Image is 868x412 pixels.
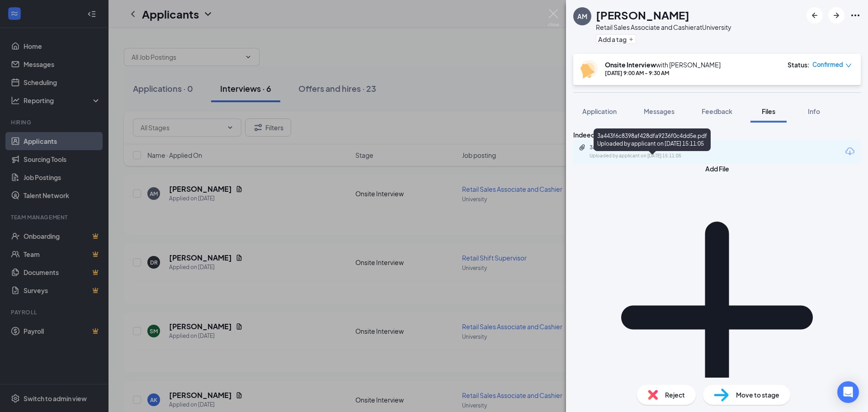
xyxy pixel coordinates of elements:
span: Info [808,107,820,115]
svg: Plus [628,37,634,42]
div: Open Intercom Messenger [837,381,859,403]
div: Indeed Resume [573,130,861,140]
div: with [PERSON_NAME] [605,60,721,69]
button: ArrowLeftNew [807,7,823,24]
b: Onsite Interview [605,61,656,69]
div: 3a443f6c8398af428dfa9236f0c4dd5e.pdf [590,144,716,151]
span: Move to stage [736,390,779,400]
h1: [PERSON_NAME] [596,7,689,23]
div: [DATE] 9:00 AM - 9:30 AM [605,69,721,77]
svg: Paperclip [579,144,586,151]
span: down [845,62,852,69]
span: Feedback [702,107,732,115]
span: Application [582,107,617,115]
svg: Download [844,146,855,157]
span: Reject [665,390,685,400]
svg: ArrowLeftNew [809,10,820,21]
span: Messages [644,107,675,115]
div: Uploaded by applicant on [DATE] 15:11:05 [590,152,725,160]
div: Retail Sales Associate and Cashier at University [596,23,731,32]
button: ArrowRight [828,7,844,24]
span: Files [762,107,775,115]
a: Paperclip3a443f6c8398af428dfa9236f0c4dd5e.pdfUploaded by applicant on [DATE] 15:11:05 [579,144,725,160]
span: Confirmed [812,60,843,69]
svg: ArrowRight [831,10,842,21]
div: AM [577,12,587,21]
div: 3a443f6c8398af428dfa9236f0c4dd5e.pdf Uploaded by applicant on [DATE] 15:11:05 [594,128,711,151]
button: PlusAdd a tag [596,34,636,44]
div: Status : [788,60,810,69]
svg: Ellipses [850,10,861,21]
